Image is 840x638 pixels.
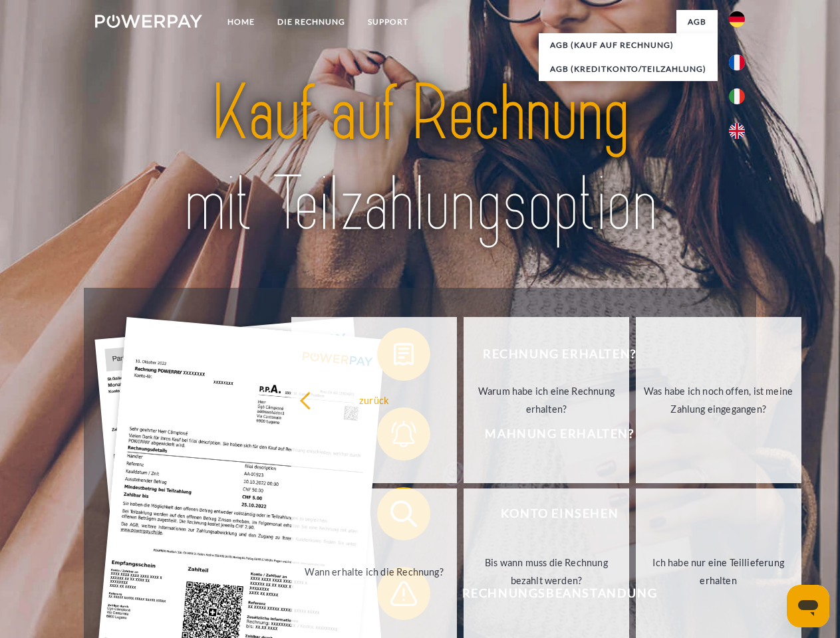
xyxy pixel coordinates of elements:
a: DIE RECHNUNG [266,10,356,34]
div: Bis wann muss die Rechnung bezahlt werden? [472,554,621,589]
a: agb [676,10,718,34]
a: AGB (Kauf auf Rechnung) [539,33,718,57]
img: it [729,88,745,104]
img: de [729,11,745,27]
iframe: Button to launch messaging window [787,585,829,627]
div: Ich habe nur eine Teillieferung erhalten [644,554,793,589]
img: title-powerpay_de.svg [127,64,713,255]
img: en [729,123,745,139]
a: SUPPORT [356,10,420,34]
div: Was habe ich noch offen, ist meine Zahlung eingegangen? [644,382,793,418]
a: AGB (Kreditkonto/Teilzahlung) [539,57,718,81]
a: Was habe ich noch offen, ist meine Zahlung eingegangen? [636,317,801,483]
div: Warum habe ich eine Rechnung erhalten? [472,382,621,418]
img: logo-powerpay-white.svg [95,15,202,28]
a: Home [216,10,266,34]
div: zurück [299,391,449,409]
div: Wann erhalte ich die Rechnung? [299,562,449,580]
img: fr [729,54,745,70]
